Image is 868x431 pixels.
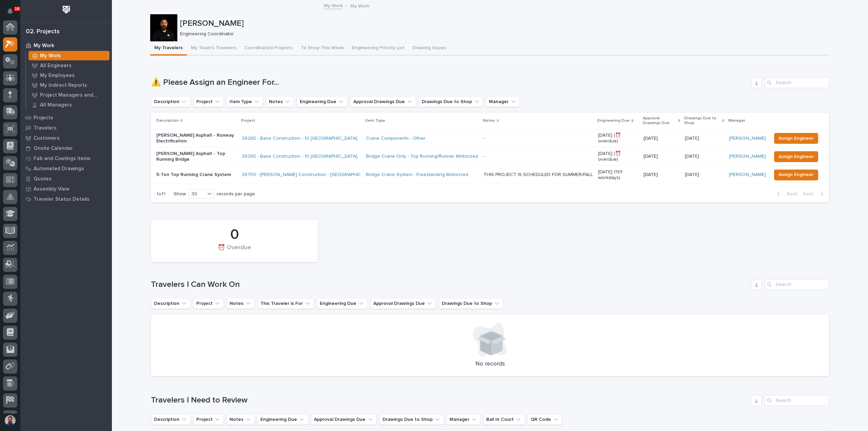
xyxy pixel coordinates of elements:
a: Bridge Crane System - Freestanding Motorized [366,172,468,178]
span: Assign Engineer [778,134,814,142]
p: My Employees [40,73,75,79]
a: My Work [324,1,343,9]
p: My Work [350,2,369,9]
button: Notes [226,414,255,425]
div: 0 [162,226,307,243]
a: [PERSON_NAME] [729,136,766,141]
a: Crane Components - Other [366,136,426,141]
a: All Engineers [26,61,112,70]
p: All Managers [40,102,72,108]
input: Search [765,395,829,406]
a: Bridge Crane Only - Top Running/Runner Motorized [366,154,478,159]
button: Assign Engineer [774,151,818,162]
input: Search [765,77,829,88]
span: Assign Engineer [778,153,814,161]
button: Next [800,191,829,197]
button: Approval Drawings Due [350,96,416,107]
p: Item Type [365,117,385,124]
button: Drawings Due to Shop [419,96,483,107]
a: [PERSON_NAME] [729,172,766,178]
p: [DATE] [644,172,679,178]
p: [PERSON_NAME] [180,19,827,28]
p: Fab and Coatings Items [34,156,91,162]
p: Notes [483,117,495,124]
a: 26759 - [PERSON_NAME] Construction - [GEOGRAPHIC_DATA] Department 5T Bridge Crane [242,172,442,178]
div: - [484,136,485,141]
h1: Travelers I Need to Review [151,395,748,405]
button: QR Code [528,414,562,425]
img: Workspace Logo [60,3,73,16]
button: Assign Engineer [774,133,818,144]
button: Project [193,414,224,425]
p: [PERSON_NAME] Asphalt - Runway Electrification [156,133,236,144]
div: ⏰ Overdue [162,244,307,258]
button: Description [151,298,191,309]
button: Drawings Due to Shop [379,414,444,425]
p: Customers [34,135,60,141]
button: To Shop This Week [297,41,348,56]
button: Drawing Issues [409,41,450,56]
button: Manager [447,414,480,425]
tr: [PERSON_NAME] Asphalt - Top Running Bridge26265 - Base Construction - 10 [GEOGRAPHIC_DATA] Bridge... [151,148,829,166]
a: My Indirect Reports [26,80,112,90]
p: [PERSON_NAME] Asphalt - Top Running Bridge [156,151,236,162]
a: All Managers [26,100,112,110]
div: Search [765,279,829,290]
a: My Employees [26,71,112,80]
p: [DATE] (⏰ overdue) [598,133,638,144]
div: THIS PROJECT IS SCHEDULED FOR SUMMER/FALL OF 2026 [484,172,593,178]
a: Traveler Status Details [20,194,112,204]
p: [DATE] [685,152,701,159]
p: Manager [728,117,745,124]
button: Approval Drawings Due [311,414,377,425]
p: [DATE] [685,134,701,141]
p: [DATE] (193 workdays) [598,169,638,181]
a: My Work [26,51,112,60]
button: Item Type [226,96,263,107]
button: Engineering Due [297,96,348,107]
p: Travelers [34,125,57,131]
p: No records [159,360,821,368]
p: 19 [15,6,19,11]
button: Approval Drawings Due [370,298,436,309]
a: 26265 - Base Construction - 10 [GEOGRAPHIC_DATA] [242,154,357,159]
a: Project Managers and Engineers [26,90,112,100]
tr: 5-Ton Top Running Crane System26759 - [PERSON_NAME] Construction - [GEOGRAPHIC_DATA] Department 5... [151,166,829,184]
span: Assign Engineer [778,171,814,179]
button: Assign Engineer [774,170,818,180]
p: [DATE] (⏰ overdue) [598,151,638,162]
p: Project Managers and Engineers [40,92,107,98]
p: Assembly View [34,186,69,192]
a: [PERSON_NAME] [729,154,766,159]
button: Coordinated Projects [240,41,297,56]
a: Fab and Coatings Items [20,153,112,163]
p: Project [241,117,255,124]
p: My Indirect Reports [40,82,87,89]
span: Back [783,191,797,197]
h1: Travelers I Can Work On [151,280,748,290]
p: Description [156,117,179,124]
button: Engineering Due [257,414,308,425]
a: Onsite Calendar [20,143,112,153]
p: Engineering Coordinator [180,31,825,37]
div: - [484,154,485,159]
div: 02. Projects [26,28,60,36]
a: My Work [20,40,112,51]
button: Engineering Priority List [348,41,409,56]
h1: ⚠️ Please Assign an Engineer For... [151,78,748,87]
p: Show [174,191,186,197]
p: [DATE] [644,154,679,159]
p: Projects [34,115,53,121]
button: Description [151,414,191,425]
a: Travelers [20,123,112,133]
p: My Work [40,53,61,59]
p: My Work [34,43,54,49]
button: My Team's Travelers [187,41,240,56]
p: Quotes [34,176,52,182]
button: Drawings Due to Shop [439,298,503,309]
p: 5-Ton Top Running Crane System [156,172,236,178]
button: Ball In Court [483,414,525,425]
button: Back [772,191,800,197]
